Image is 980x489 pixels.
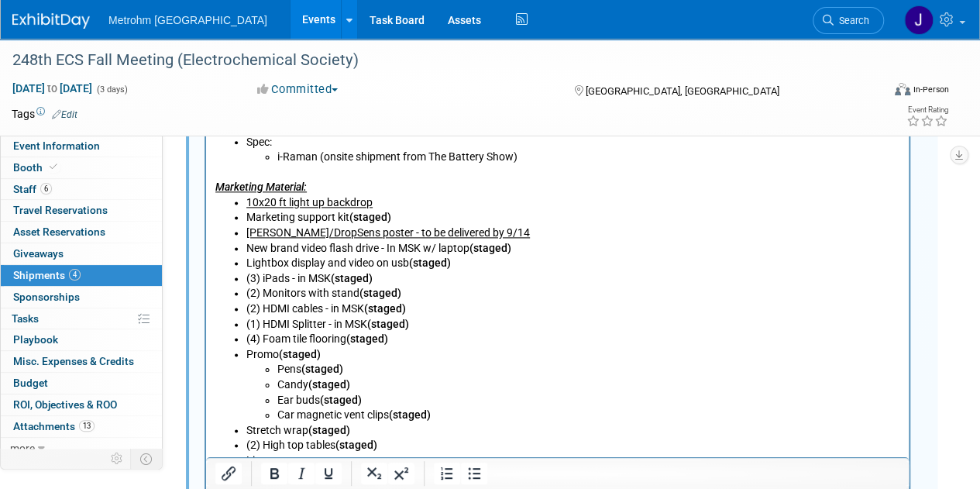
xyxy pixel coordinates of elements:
[13,355,134,367] span: Misc. Expenses & Credits
[1,179,162,200] a: Staff6
[108,14,267,26] span: Metrohm [GEOGRAPHIC_DATA]
[1,222,162,243] a: Asset Reservations
[13,398,117,411] span: ROI, Objectives & ROO
[1,136,162,157] a: Event Information
[203,371,245,384] b: (staged)
[215,463,242,484] button: Insert/edit link
[12,81,93,95] span: [DATE] [DATE]
[45,82,60,95] span: to
[13,377,48,389] span: Budget
[125,387,167,399] b: (staged)
[13,226,105,238] span: Asset Reservations
[288,463,315,484] button: Italic
[1,416,162,437] a: Attachments13
[50,163,57,171] i: Booth reservation complete
[104,449,131,469] td: Personalize Event Tab Strip
[1,265,162,286] a: Shipments4
[131,449,163,469] td: Toggle Event Tabs
[158,417,200,429] b: (staged)
[263,356,305,369] b: (staged)
[153,401,195,414] b: (staged)
[13,139,100,152] span: Event Information
[906,106,948,114] div: Event Rating
[12,13,90,29] img: ExhibitDay
[40,416,694,432] li: (2) HDMI cables - in MSK
[40,370,694,386] li: Lightbox display and video on usb
[461,463,487,484] button: Bullet list
[1,287,162,308] a: Sponsorships
[1,394,162,415] a: ROI, Objectives & ROO
[7,46,869,74] div: 248th ECS Fall Meeting (Electrochemical Society)
[40,183,52,195] span: 6
[1,351,162,372] a: Misc. Expenses & Credits
[40,401,694,416] li: (2) Monitors with stand
[1,329,162,350] a: Playbook
[161,432,203,445] b: (staged)
[913,84,949,95] div: In-Person
[73,463,115,475] b: (staged)
[12,106,77,122] td: Tags
[261,463,287,484] button: Bold
[434,463,460,484] button: Numbered list
[1,373,162,394] a: Budget
[388,463,414,484] button: Superscript
[13,333,58,346] span: Playbook
[69,269,81,281] span: 4
[315,463,342,484] button: Underline
[1,308,162,329] a: Tasks
[361,463,387,484] button: Subscript
[40,432,694,447] li: (1) HDMI Splitter - in MSK
[40,446,694,462] li: (4) Foam tile flooring
[895,83,910,95] img: Format-Inperson.png
[13,291,80,303] span: Sponsorships
[40,386,694,401] li: (3) iPads - in MSK
[13,204,108,216] span: Travel Reservations
[12,312,39,325] span: Tasks
[140,447,182,460] b: (staged)
[813,7,884,34] a: Search
[13,247,64,260] span: Giveaways
[79,420,95,432] span: 13
[585,85,779,97] span: [GEOGRAPHIC_DATA], [GEOGRAPHIC_DATA]
[13,161,60,174] span: Booth
[10,442,35,454] span: more
[13,183,52,195] span: Staff
[13,420,95,432] span: Attachments
[252,81,344,98] button: Committed
[1,157,162,178] a: Booth
[13,269,81,281] span: Shipments
[52,109,77,120] a: Edit
[1,200,162,221] a: Travel Reservations
[1,243,162,264] a: Giveaways
[834,15,869,26] span: Search
[1,438,162,459] a: more
[904,5,934,35] img: Joanne Yam
[812,81,949,104] div: Event Format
